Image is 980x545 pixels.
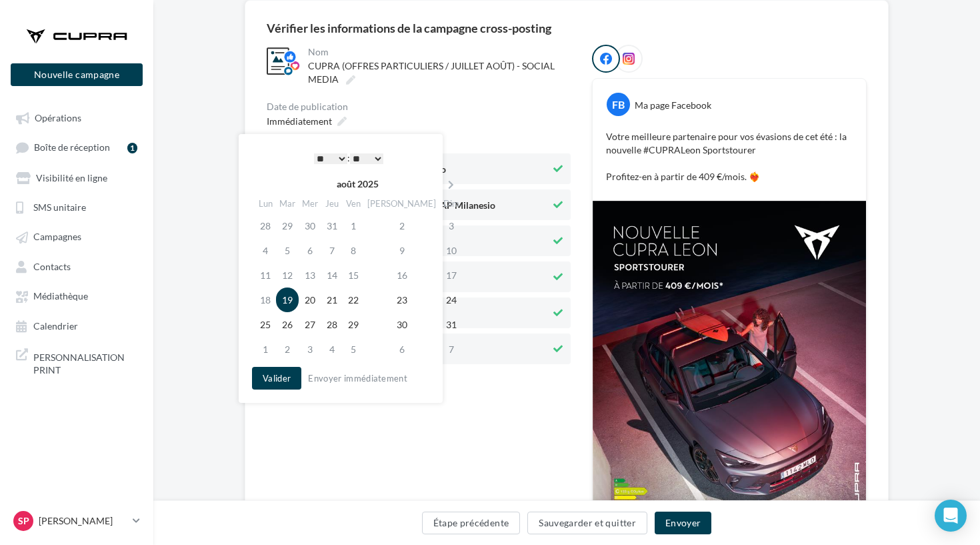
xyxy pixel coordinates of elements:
[8,254,145,278] a: Contacts
[299,288,321,312] td: 20
[36,172,107,183] span: Visibilité en ligne
[11,508,143,534] a: Sp [PERSON_NAME]
[276,174,439,194] th: août 2025
[255,238,276,263] td: 4
[343,194,364,213] th: Ven
[34,142,110,153] span: Boîte de réception
[439,337,463,362] td: 7
[303,370,413,386] button: Envoyer immédiatement
[343,312,364,337] td: 29
[299,194,321,213] th: Mer
[321,288,343,312] td: 21
[267,102,571,111] div: Date de publication
[33,201,86,213] span: SMS unitaire
[33,291,88,302] span: Médiathèque
[321,238,343,263] td: 7
[276,337,299,362] td: 2
[8,105,145,129] a: Opérations
[299,213,321,238] td: 30
[276,263,299,288] td: 12
[299,263,321,288] td: 13
[343,337,364,362] td: 5
[527,512,647,534] button: Sauvegarder et quitter
[439,288,463,312] td: 24
[343,288,364,312] td: 22
[252,367,301,390] button: Valider
[321,312,343,337] td: 28
[18,514,29,528] span: Sp
[281,148,416,168] div: :
[8,195,145,219] a: SMS unitaire
[276,238,299,263] td: 5
[364,194,439,213] th: [PERSON_NAME]
[343,213,364,238] td: 1
[321,263,343,288] td: 14
[364,288,439,312] td: 23
[606,130,853,183] p: Votre meilleure partenaire pour vos évasions de cet été : la nouvelle #CUPRALeon Sportstourer Pro...
[33,261,71,272] span: Contacts
[364,238,439,263] td: 9
[299,238,321,263] td: 6
[321,213,343,238] td: 31
[343,238,364,263] td: 8
[655,512,711,534] button: Envoyer
[439,213,463,238] td: 3
[276,288,299,312] td: 19
[255,194,276,213] th: Lun
[308,47,568,57] div: Nom
[8,343,145,382] a: PERSONNALISATION PRINT
[321,194,343,213] th: Jeu
[439,194,463,213] th: Dim
[607,93,630,116] div: FB
[8,135,145,159] a: Boîte de réception1
[255,312,276,337] td: 25
[635,99,711,112] div: Ma page Facebook
[35,112,81,123] span: Opérations
[255,288,276,312] td: 18
[255,337,276,362] td: 1
[127,143,137,153] div: 1
[299,312,321,337] td: 27
[255,213,276,238] td: 28
[439,263,463,288] td: 17
[8,314,145,338] a: Calendrier
[439,312,463,337] td: 31
[299,337,321,362] td: 3
[308,60,555,85] span: CUPRA (OFFRES PARTICULIERS / JUILLET AOÛT) - SOCIAL MEDIA
[33,320,78,332] span: Calendrier
[8,224,145,248] a: Campagnes
[935,500,967,532] div: Open Intercom Messenger
[33,231,81,243] span: Campagnes
[364,312,439,337] td: 30
[8,284,145,308] a: Médiathèque
[276,194,299,213] th: Mar
[267,115,332,127] span: Immédiatement
[343,263,364,288] td: 15
[255,263,276,288] td: 11
[8,165,145,189] a: Visibilité en ligne
[33,348,137,377] span: PERSONNALISATION PRINT
[39,514,127,528] p: [PERSON_NAME]
[422,512,521,534] button: Étape précédente
[364,213,439,238] td: 2
[439,238,463,263] td: 10
[364,337,439,362] td: 6
[364,263,439,288] td: 16
[276,213,299,238] td: 29
[11,63,143,86] button: Nouvelle campagne
[276,312,299,337] td: 26
[321,337,343,362] td: 4
[267,22,551,34] div: Vérifier les informations de la campagne cross-posting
